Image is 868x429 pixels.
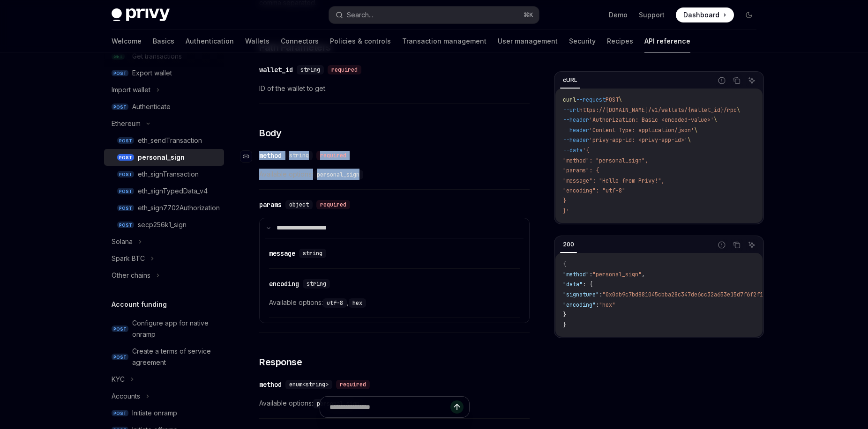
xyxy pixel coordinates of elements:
[112,84,150,96] div: Import wallet
[104,343,224,371] a: POSTCreate a terms of service agreement
[563,207,569,215] span: }'
[104,315,224,343] a: POSTConfigure app for native onramp
[104,166,224,183] a: POSTeth_signTransaction
[714,116,717,124] span: \
[104,216,224,233] a: POSTsecp256k1_sign
[731,239,743,251] button: Copy the contents from the code block
[112,8,170,22] img: dark logo
[607,30,633,52] a: Recipes
[269,297,520,308] span: Available options: ,
[583,281,592,288] span: : {
[563,301,596,309] span: "encoding"
[737,106,740,114] span: \
[307,280,326,288] span: string
[138,202,220,214] div: eth_sign7702Authorization
[112,270,150,281] div: Other chains
[112,104,128,111] span: POST
[676,7,734,22] a: Dashboard
[349,298,366,308] code: hex
[138,135,202,146] div: eth_sendTransaction
[589,126,694,134] span: 'Content-Type: application/json'
[563,281,583,288] span: "data"
[132,101,171,112] div: Authenticate
[563,177,665,185] span: "message": "Hello from Privy!",
[259,355,302,369] span: Response
[563,271,589,278] span: "method"
[303,250,322,257] span: string
[289,152,309,159] span: string
[117,205,134,212] span: POST
[112,410,128,417] span: POST
[560,239,577,250] div: 200
[563,291,599,298] span: "signature"
[117,222,134,229] span: POST
[117,188,134,195] span: POST
[138,169,199,180] div: eth_signTransaction
[329,7,539,23] button: Search...⌘K
[132,407,177,419] div: Initiate onramp
[330,30,391,52] a: Policies & controls
[117,171,134,178] span: POST
[112,325,128,333] span: POST
[112,374,125,385] div: KYC
[328,65,361,74] div: required
[589,136,688,144] span: 'privy-app-id: <privy-app-id>'
[583,147,589,154] span: '{
[576,96,606,104] span: --request
[259,169,530,180] span: Available options:
[599,301,615,309] span: "hex"
[563,311,566,318] span: }
[112,236,133,247] div: Solana
[240,147,259,166] a: Navigate to header
[731,74,743,87] button: Copy the contents from the code block
[300,66,320,74] span: string
[716,239,728,251] button: Report incorrect code
[560,74,580,86] div: cURL
[589,271,592,278] span: :
[138,219,187,230] div: secp256k1_sign
[498,30,558,52] a: User management
[112,299,167,310] h5: Account funding
[104,149,224,166] a: POSTpersonal_sign
[112,391,140,402] div: Accounts
[289,201,309,208] span: object
[281,30,319,52] a: Connectors
[132,318,218,340] div: Configure app for native onramp
[269,279,299,288] div: encoding
[132,346,218,368] div: Create a terms of service agreement
[289,381,329,388] span: enum<string>
[642,271,645,278] span: ,
[112,30,142,52] a: Welcome
[644,30,690,52] a: API reference
[563,197,566,205] span: }
[153,30,174,52] a: Basics
[609,10,628,20] a: Demo
[259,151,282,160] div: method
[104,65,224,81] a: POSTExport wallet
[104,405,224,422] a: POSTInitiate onramp
[347,9,373,21] div: Search...
[563,167,599,174] span: "params": {
[117,154,134,161] span: POST
[316,200,350,209] div: required
[688,136,691,144] span: \
[746,239,758,251] button: Ask AI
[259,65,293,74] div: wallet_id
[112,354,128,361] span: POST
[563,136,589,144] span: --header
[619,96,622,104] span: \
[316,151,350,160] div: required
[599,291,602,298] span: :
[596,301,599,309] span: :
[259,200,282,209] div: params
[579,106,737,114] span: https://[DOMAIN_NAME]/v1/wallets/{wallet_id}/rpc
[606,96,619,104] span: POST
[563,96,576,104] span: curl
[563,126,589,134] span: --header
[117,137,134,144] span: POST
[563,260,566,268] span: {
[104,98,224,115] a: POSTAuthenticate
[138,152,185,163] div: personal_sign
[563,157,648,164] span: "method": "personal_sign",
[132,67,172,79] div: Export wallet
